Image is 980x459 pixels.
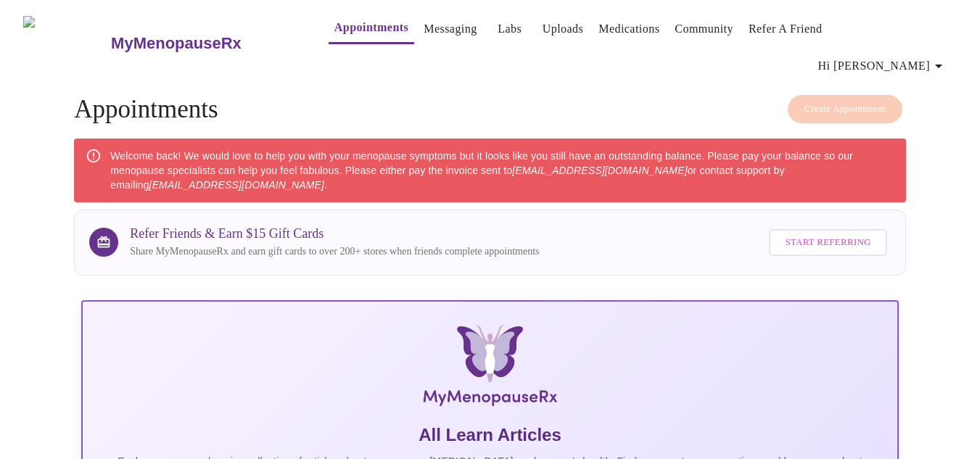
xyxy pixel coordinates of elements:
a: MyMenopauseRx [110,18,300,69]
a: Labs [498,19,522,39]
button: Start Referring [769,229,886,256]
a: Refer a Friend [749,19,823,39]
h3: Refer Friends & Earn $15 Gift Cards [130,226,539,241]
a: Messaging [424,19,477,39]
a: Start Referring [765,222,890,263]
button: Messaging [418,15,482,44]
img: MyMenopauseRx Logo [23,16,110,70]
a: Appointments [334,17,408,38]
em: [EMAIL_ADDRESS][DOMAIN_NAME] [512,165,687,176]
button: Medications [593,15,665,44]
h3: MyMenopauseRx [111,34,242,53]
button: Labs [487,15,533,44]
button: Uploads [537,15,590,44]
em: [EMAIL_ADDRESS][DOMAIN_NAME] [149,179,324,191]
img: MyMenopauseRx Logo [217,325,762,412]
button: Community [669,15,739,44]
div: Welcome back! We would love to help you with your menopause symptoms but it looks like you still ... [110,143,894,198]
a: Uploads [543,19,584,39]
a: Medications [598,19,659,39]
a: Community [675,19,733,39]
span: Hi [PERSON_NAME] [818,56,947,76]
button: Hi [PERSON_NAME] [812,51,953,80]
span: Start Referring [785,234,870,251]
p: Share MyMenopauseRx and earn gift cards to over 200+ stores when friends complete appointments [130,244,539,259]
button: Appointments [329,13,414,44]
h5: All Learn Articles [94,423,886,447]
h4: Appointments [74,95,906,124]
button: Refer a Friend [743,15,828,44]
